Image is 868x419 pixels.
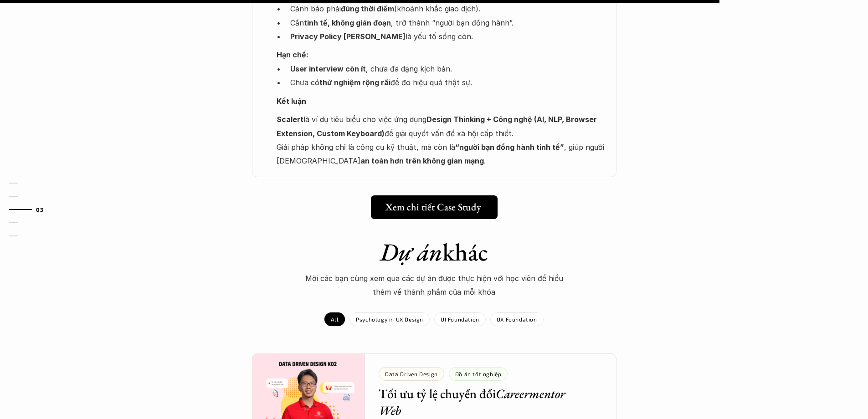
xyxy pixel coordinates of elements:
[290,2,607,15] p: Cảnh báo phải (khoảnh khắc giao dịch).
[36,206,43,213] strong: 03
[290,16,607,30] p: Cần , trở thành “người bạn đồng hành”.
[277,50,308,59] strong: Hạn chế:
[290,32,406,41] strong: Privacy Policy [PERSON_NAME]
[385,201,481,213] h5: Xem chi tiết Case Study
[290,30,607,43] p: là yếu tố sống còn.
[290,76,607,89] p: Chưa có để đo hiệu quả thật sự.
[319,78,390,87] strong: thử nghiệm rộng rãi
[356,316,423,322] p: Psychology in UX Design
[341,4,394,13] strong: đúng thời điểm
[277,115,599,138] strong: Design Thinking + Công nghệ (AI, NLP, Browser Extension, Custom Keyboard)
[290,64,366,73] strong: User interview còn ít
[277,112,607,168] p: là ví dụ tiêu biểu cho việc ứng dụng để giải quyết vấn đề xã hội cấp thiết. Giải pháp không chỉ l...
[441,316,479,322] p: UI Foundation
[304,18,391,27] strong: tinh tế, không gián đoạn
[277,115,303,124] strong: Scalert
[277,97,306,106] strong: Kết luận
[370,195,497,219] a: Xem chi tiết Case Study
[290,62,607,76] p: , chưa đa dạng kịch bản.
[298,271,571,299] p: Mời các bạn cùng xem qua các dự án được thực hiện với học viên để hiểu thêm về thành phẩm của mỗi...
[360,156,484,165] strong: an toàn hơn trên không gian mạng
[331,316,339,322] p: All
[497,316,537,322] p: UX Foundation
[455,143,564,152] strong: “người bạn đồng hành tinh tế”
[380,236,442,268] em: Dự án
[275,237,594,267] h1: khác
[9,204,52,215] a: 03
